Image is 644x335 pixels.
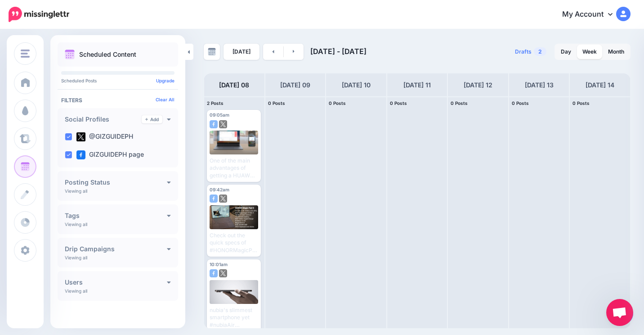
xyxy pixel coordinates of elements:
[65,279,167,285] h4: Users
[210,195,218,203] img: facebook-square.png
[65,179,167,186] h4: Posting Status
[65,188,87,194] p: Viewing all
[210,269,218,277] img: facebook-square.png
[142,115,162,123] a: Add
[342,80,371,91] h4: [DATE] 10
[403,80,431,91] h4: [DATE] 11
[76,132,85,141] img: twitter-square.png
[280,80,310,91] h4: [DATE] 09
[603,45,630,59] a: Month
[268,100,285,106] span: 0 Posts
[65,288,87,294] p: Viewing all
[210,187,229,192] span: 09:42am
[555,45,577,59] a: Day
[464,80,492,91] h4: [DATE] 12
[534,47,546,56] span: 2
[224,44,259,60] a: [DATE]
[65,255,87,260] p: Viewing all
[76,150,85,159] img: facebook-square.png
[219,195,227,203] img: twitter-square.png
[65,50,75,59] img: calendar.png
[553,4,631,26] a: My Account
[390,100,407,106] span: 0 Posts
[76,132,133,141] label: @GIZGUIDEPH
[79,51,136,58] p: Scheduled Content
[65,246,167,252] h4: Drip Campaigns
[512,100,529,106] span: 0 Posts
[606,299,633,326] div: Open chat
[61,78,174,83] p: Scheduled Posts
[210,307,258,329] div: nubia's slimmest smartphone yet #nubiaAir Read here: [URL][DOMAIN_NAME]
[210,120,218,128] img: facebook-square.png
[329,100,346,106] span: 0 Posts
[219,269,227,277] img: twitter-square.png
[65,116,142,122] h4: Social Profiles
[207,100,224,106] span: 2 Posts
[76,150,144,159] label: GIZGUIDEPH page
[586,80,614,91] h4: [DATE] 14
[510,44,552,60] a: Drafts2
[210,232,258,254] div: Check out the quick specs of #HONORMagicPad3. Read here: [URL][DOMAIN_NAME]
[577,45,602,59] a: Week
[210,262,228,267] span: 10:01am
[515,49,532,54] span: Drafts
[572,100,590,106] span: 0 Posts
[219,80,249,91] h4: [DATE] 08
[65,222,87,227] p: Viewing all
[210,112,229,118] span: 09:05am
[61,97,174,104] h4: Filters
[219,120,227,128] img: twitter-square.png
[9,7,69,22] img: Missinglettr
[208,48,216,56] img: calendar-grey-darker.png
[156,97,174,102] a: Clear All
[451,100,468,106] span: 0 Posts
[310,47,367,56] span: [DATE] - [DATE]
[210,157,258,179] div: One of the main advantages of getting a HUAWEI device lies in its premium after-sales care. 🔥🔥🔥 R...
[156,78,174,83] a: Upgrade
[525,80,554,91] h4: [DATE] 13
[21,50,30,58] img: menu.png
[65,213,167,219] h4: Tags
